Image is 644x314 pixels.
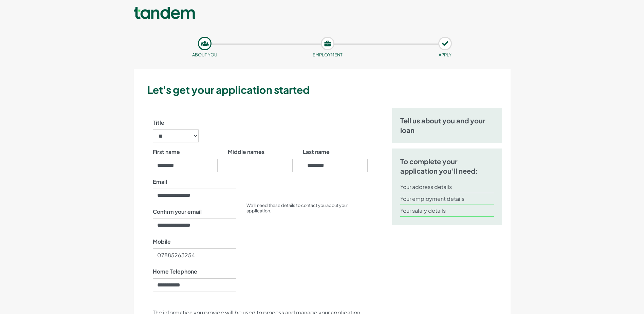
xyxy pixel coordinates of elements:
[153,238,171,246] label: Mobile
[400,193,494,205] li: Your employment details
[400,116,494,135] h5: Tell us about you and your loan
[153,267,197,276] label: Home Telephone
[303,148,330,156] label: Last name
[153,208,202,216] label: Confirm your email
[400,157,494,176] h5: To complete your application you’ll need:
[400,205,494,217] li: Your salary details
[153,178,167,186] label: Email
[228,148,264,156] label: Middle names
[313,52,343,57] small: Employment
[400,181,494,193] li: Your address details
[153,148,180,156] label: First name
[439,52,452,57] small: APPLY
[153,119,164,127] label: Title
[246,203,348,213] small: We’ll need these details to contact you about your application.
[192,52,217,57] small: About you
[147,83,508,97] h3: Let's get your application started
